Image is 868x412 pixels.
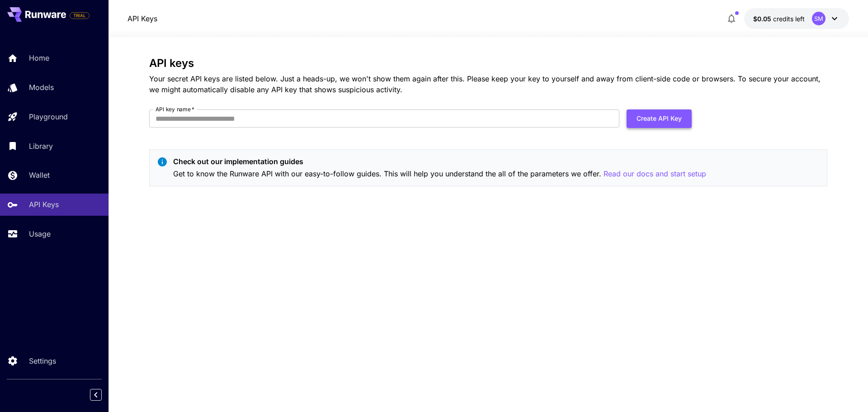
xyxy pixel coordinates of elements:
[29,170,50,180] p: Wallet
[149,57,827,70] h3: API keys
[29,199,59,210] p: API Keys
[627,109,692,128] button: Create API Key
[70,10,90,21] span: Add your payment card to enable full platform functionality.
[29,228,51,239] p: Usage
[97,387,108,403] div: Collapse sidebar
[753,14,805,24] div: $0.05
[753,15,773,23] span: $0.05
[29,111,68,122] p: Playground
[127,13,157,24] a: API Keys
[149,73,827,95] p: Your secret API keys are listed below. Just a heads-up, we won't show them again after this. Plea...
[773,15,805,23] span: credits left
[70,12,89,19] span: TRIAL
[812,12,826,25] div: SM
[29,141,53,152] p: Library
[29,355,56,366] p: Settings
[127,13,157,24] nav: breadcrumb
[173,168,706,180] p: Get to know the Runware API with our easy-to-follow guides. This will help you understand the all...
[90,389,102,401] button: Collapse sidebar
[156,105,194,113] label: API key name
[604,168,706,180] button: Read our docs and start setup
[173,156,706,167] p: Check out our implementation guides
[29,52,49,63] p: Home
[744,8,849,29] button: $0.05SM
[29,82,54,93] p: Models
